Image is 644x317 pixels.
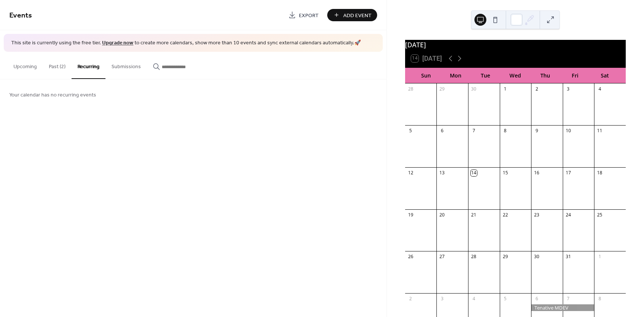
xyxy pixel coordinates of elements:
[407,86,414,92] div: 28
[597,170,603,176] div: 18
[9,8,32,23] span: Events
[471,170,477,176] div: 14
[439,170,445,176] div: 13
[565,86,571,92] div: 3
[597,86,603,92] div: 4
[72,52,105,79] button: Recurring
[407,295,414,302] div: 2
[565,295,571,302] div: 7
[501,68,530,83] div: Wed
[471,68,501,83] div: Tue
[439,86,445,92] div: 29
[299,12,319,19] span: Export
[43,52,72,78] button: Past (2)
[597,295,603,302] div: 8
[439,295,445,302] div: 3
[597,254,603,260] div: 1
[502,295,508,302] div: 5
[502,170,508,176] div: 15
[283,9,324,21] a: Export
[407,170,414,176] div: 12
[471,295,477,302] div: 4
[407,212,414,218] div: 19
[439,128,445,134] div: 6
[565,170,571,176] div: 17
[439,254,445,260] div: 27
[590,68,620,83] div: Sat
[502,254,508,260] div: 29
[534,86,540,92] div: 2
[560,68,590,83] div: Fri
[471,128,477,134] div: 7
[405,40,626,50] div: [DATE]
[407,128,414,134] div: 5
[471,86,477,92] div: 30
[411,68,441,83] div: Sun
[597,128,603,134] div: 11
[105,52,147,78] button: Submissions
[471,254,477,260] div: 28
[502,86,508,92] div: 1
[327,9,377,21] button: Add Event
[534,212,540,218] div: 23
[534,170,540,176] div: 16
[530,68,560,83] div: Thu
[565,254,571,260] div: 31
[534,254,540,260] div: 30
[597,212,603,218] div: 25
[531,304,594,311] div: Tenative MDEV
[407,254,414,260] div: 26
[11,39,361,47] span: This site is currently using the free tier. to create more calendars, show more than 10 events an...
[102,38,133,48] a: Upgrade now
[502,128,508,134] div: 8
[502,212,508,218] div: 22
[441,68,471,83] div: Mon
[565,212,571,218] div: 24
[7,52,43,78] button: Upcoming
[565,128,571,134] div: 10
[534,128,540,134] div: 9
[534,295,540,302] div: 6
[343,12,372,19] span: Add Event
[439,212,445,218] div: 20
[471,212,477,218] div: 21
[9,91,96,99] span: Your calendar has no recurring events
